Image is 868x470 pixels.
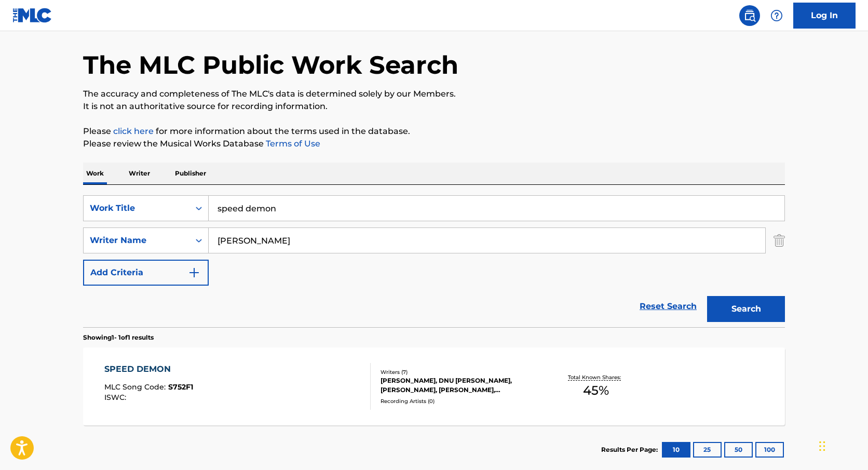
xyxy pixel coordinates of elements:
[83,49,458,80] h1: The MLC Public Work Search
[90,202,183,214] div: Work Title
[104,363,193,375] div: SPEED DEMON
[168,382,193,392] span: S752F1
[83,100,785,113] p: It is not an authoritative source for recording information.
[739,5,760,26] a: Public Search
[693,442,722,458] button: 25
[634,295,702,318] a: Reset Search
[755,442,784,458] button: 100
[126,163,153,184] p: Writer
[104,393,129,402] span: ISWC :
[568,373,623,381] p: Total Known Shares:
[83,138,785,150] p: Please review the Musical Works Database
[264,139,320,149] a: Terms of Use
[583,381,609,400] span: 45 %
[743,9,756,22] img: search
[774,227,785,253] img: Delete Criterion
[724,442,753,458] button: 50
[381,397,537,405] div: Recording Artists ( 0 )
[90,234,183,247] div: Writer Name
[83,195,785,327] form: Search Form
[83,125,785,138] p: Please for more information about the terms used in the database.
[707,296,785,322] button: Search
[83,260,209,286] button: Add Criteria
[83,163,107,184] p: Work
[188,266,200,279] img: 9d2ae6d4665cec9f34b9.svg
[83,88,785,100] p: The accuracy and completeness of The MLC's data is determined solely by our Members.
[793,3,856,29] a: Log In
[12,8,52,23] img: MLC Logo
[83,333,154,342] p: Showing 1 - 1 of 1 results
[381,376,537,395] div: [PERSON_NAME], DNU [PERSON_NAME], [PERSON_NAME], [PERSON_NAME], [PERSON_NAME] [PERSON_NAME], [PER...
[113,126,154,136] a: click here
[816,420,868,470] iframe: Chat Widget
[662,442,690,458] button: 10
[770,9,783,22] img: help
[601,445,660,454] p: Results Per Page:
[381,368,537,376] div: Writers ( 7 )
[172,163,209,184] p: Publisher
[83,347,785,425] a: SPEED DEMONMLC Song Code:S752F1ISWC:Writers (7)[PERSON_NAME], DNU [PERSON_NAME], [PERSON_NAME], [...
[819,431,825,462] div: Drag
[104,382,168,392] span: MLC Song Code :
[766,5,787,26] div: Help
